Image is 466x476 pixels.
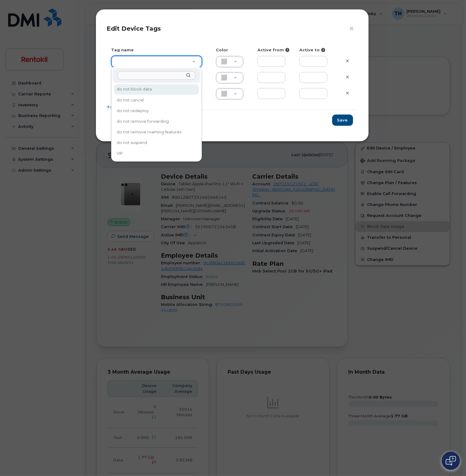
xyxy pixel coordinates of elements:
div: do not redeploy [114,106,198,115]
div: do not block data [114,85,198,94]
div: do not remove forwarding [114,117,198,126]
div: do not cancel [114,95,198,105]
img: Open chat [446,456,456,466]
div: VIP [114,149,198,158]
div: do not suspend [114,138,198,147]
div: do not remove roaming features [114,127,198,137]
